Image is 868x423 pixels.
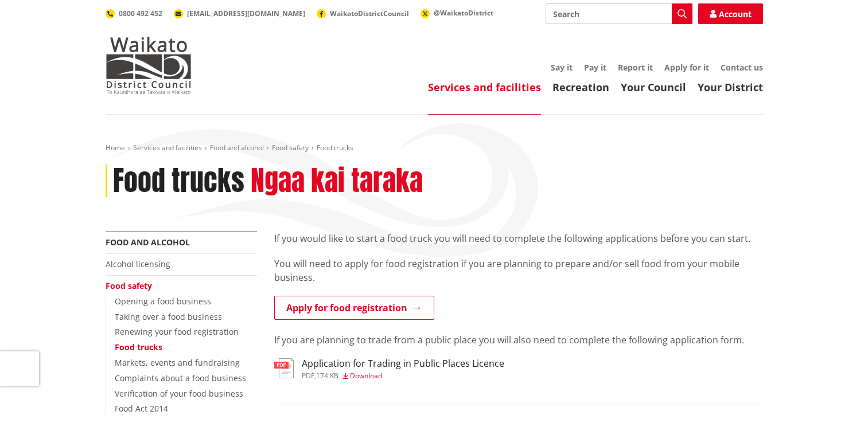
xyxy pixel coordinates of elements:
[174,9,305,18] a: [EMAIL_ADDRESS][DOMAIN_NAME]
[302,371,314,381] span: pdf
[115,388,243,399] a: Verification of your food business
[115,326,239,337] a: Renewing your food registration
[664,62,709,73] a: Apply for it
[302,358,504,369] h3: Application for Trading in Public Places Licence
[106,37,192,94] img: Waikato District Council - Te Kaunihera aa Takiwaa o Waikato
[317,9,409,18] a: WaikatoDistrictCouncil
[115,403,168,414] a: Food Act 2014
[552,80,609,94] a: Recreation
[698,80,763,94] a: Your District
[434,8,493,18] span: @WaikatoDistrict
[106,237,190,248] a: Food and alcohol
[316,371,338,381] span: 174 KB
[115,311,222,322] a: Taking over a food business
[272,143,309,152] a: Food safety
[115,342,162,352] a: Food trucks
[274,232,763,245] p: If you would like to start a food truck you will need to complete the following applications befo...
[115,296,211,307] a: Opening a food business
[274,333,763,347] p: If you are planning to trade from a public place you will also need to complete the following app...
[302,373,504,379] div: ,
[133,143,202,152] a: Services and facilities
[106,143,125,152] a: Home
[251,164,423,198] h2: Ngaa kai taraka
[421,8,493,18] a: @WaikatoDistrict
[698,3,763,24] a: Account
[106,143,763,153] nav: breadcrumb
[274,358,504,379] a: Application for Trading in Public Places Licence pdf,174 KB Download
[350,371,382,381] span: Download
[330,9,409,18] span: WaikatoDistrictCouncil
[317,143,353,152] span: Food trucks
[618,62,653,73] a: Report it
[551,62,573,73] a: Say it
[119,9,162,18] span: 0800 492 452
[621,80,686,94] a: Your Council
[106,258,170,269] a: Alcohol licensing
[584,62,606,73] a: Pay it
[274,296,434,320] a: Apply for food registration
[210,143,264,152] a: Food and alcohol
[274,257,763,284] p: You will need to apply for food registration if you are planning to prepare and/or sell food from...
[115,373,246,383] a: Complaints about a food business
[106,280,152,291] a: Food safety
[106,9,162,18] a: 0800 492 452
[546,3,692,24] input: Search input
[187,9,305,18] span: [EMAIL_ADDRESS][DOMAIN_NAME]
[113,164,244,198] h1: Food trucks
[115,357,240,368] a: Markets, events and fundraising
[428,80,541,94] a: Services and facilities
[274,358,294,378] img: document-pdf.svg
[721,62,763,73] a: Contact us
